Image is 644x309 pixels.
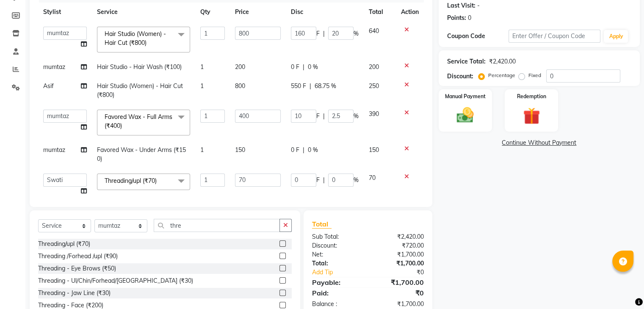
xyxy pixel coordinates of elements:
span: 800 [235,82,245,90]
th: Price [230,3,286,22]
span: 70 [369,174,376,182]
div: ₹1,700.00 [368,277,430,287]
th: Service [92,3,195,22]
img: _cash.svg [451,105,479,125]
span: Hair Studio - Hair Wash (₹100) [97,63,182,71]
div: Paid: [306,288,368,298]
span: % [354,176,359,185]
div: Service Total: [447,57,486,66]
div: - [477,1,480,10]
div: ₹720.00 [368,241,430,250]
label: Redemption [517,93,546,100]
span: % [354,29,359,38]
div: Coupon Code [447,32,509,41]
span: Hair Studio (Women) - Hair Cut (₹800) [105,30,166,47]
span: F [316,112,320,121]
input: Enter Offer / Coupon Code [509,30,601,43]
div: ₹0 [378,268,430,277]
span: 1 [200,82,204,90]
label: Manual Payment [445,93,486,100]
span: | [323,176,325,185]
div: Total: [306,259,368,268]
div: Threading /Forhead /upl (₹90) [38,252,118,261]
span: | [310,82,311,91]
span: Hair Studio (Women) - Hair Cut (₹800) [97,82,183,99]
span: Favored Wax - Under Arms (₹150) [97,146,186,163]
span: F [316,176,320,185]
div: Net: [306,250,368,259]
div: ₹2,420.00 [489,57,516,66]
span: 250 [369,82,379,90]
button: Apply [604,30,628,43]
div: Last Visit: [447,1,475,10]
label: Percentage [488,72,515,79]
img: _gift.svg [518,105,545,127]
a: x [157,177,160,185]
span: | [323,112,325,121]
div: Balance : [306,300,368,309]
div: Threading/upl (₹70) [38,240,90,248]
span: mumtaz [43,63,65,71]
div: Threading - Eye Brows (₹50) [38,264,116,273]
span: 0 % [308,63,318,72]
a: x [146,39,150,47]
span: 200 [369,63,379,71]
span: 1 [200,146,204,154]
span: | [323,29,325,38]
a: x [122,122,126,130]
span: 150 [235,146,245,154]
th: Stylist [38,3,92,22]
input: Search or Scan [154,219,280,232]
span: | [303,146,304,154]
div: Threading - Ul/Chin/Forhead/[GEOGRAPHIC_DATA] (₹30) [38,276,193,285]
div: Discount: [447,72,473,81]
span: 0 F [291,146,299,154]
span: | [303,63,304,72]
div: Sub Total: [306,232,368,241]
span: Total [312,220,332,229]
div: ₹2,420.00 [368,232,430,241]
div: ₹1,700.00 [368,300,430,309]
span: F [316,29,320,38]
span: 1 [200,63,204,71]
div: ₹0 [368,288,430,298]
div: Points: [447,14,466,22]
div: Threading - Jaw Line (₹30) [38,289,111,298]
th: Disc [286,3,364,22]
div: ₹1,700.00 [368,250,430,259]
span: 0 % [308,146,318,154]
th: Total [364,3,395,22]
a: Add Tip [306,268,378,277]
div: 0 [468,14,471,22]
th: Action [396,3,424,22]
span: 200 [235,63,245,71]
label: Fixed [528,72,541,79]
span: mumtaz [43,146,65,154]
a: Continue Without Payment [440,138,638,147]
div: Discount: [306,241,368,250]
th: Qty [195,3,230,22]
span: 150 [369,146,379,154]
span: 0 F [291,63,299,72]
div: Payable: [306,277,368,287]
span: % [354,112,359,121]
span: 390 [369,110,379,118]
span: 640 [369,27,379,35]
div: ₹1,700.00 [368,259,430,268]
span: Threading/upl (₹70) [105,177,157,185]
span: 68.75 % [315,82,336,91]
span: 550 F [291,82,306,91]
span: Asif [43,82,54,90]
span: Favored Wax - Full Arms (₹400) [105,113,172,130]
